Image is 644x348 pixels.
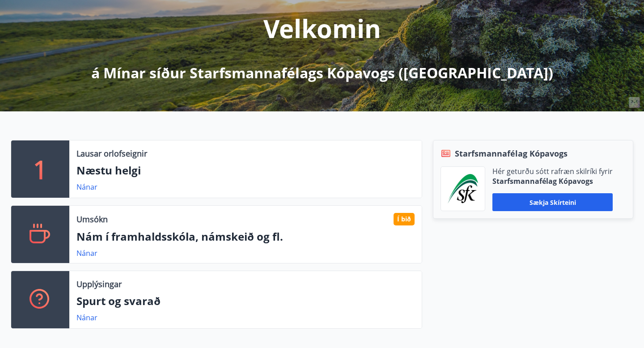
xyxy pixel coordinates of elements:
p: Hér geturðu sótt rafræn skilríki fyrir [492,166,613,176]
p: Upplýsingar [76,278,122,290]
p: Spurt og svarað [76,293,415,309]
a: Nánar [76,313,97,323]
p: á Mínar síður Starfsmannafélags Kópavogs ([GEOGRAPHIC_DATA]) [91,63,553,83]
img: x5MjQkxwhnYn6YREZUTEa9Q4KsBUeQdWGts9Dj4O.png [448,174,478,204]
p: Næstu helgi [76,163,415,178]
a: Nánar [76,182,97,192]
a: Nánar [76,248,97,258]
p: Umsókn [76,213,108,225]
p: Lausar orlofseignir [76,148,147,159]
p: 1 [33,152,47,186]
p: Velkomin [263,11,381,45]
button: Sækja skírteini [492,193,613,211]
div: Í bið [394,213,415,225]
p: Nám í framhaldsskóla, námskeið og fl. [76,229,415,244]
p: Starfsmannafélag Kópavogs [492,176,613,186]
span: Starfsmannafélag Kópavogs [455,148,568,159]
